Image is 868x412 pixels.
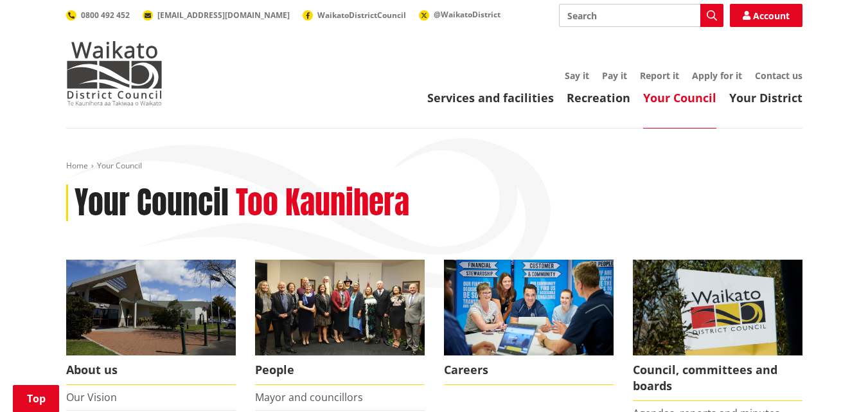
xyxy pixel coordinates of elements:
span: [EMAIL_ADDRESS][DOMAIN_NAME] [157,10,290,21]
span: 0800 492 452 [81,10,130,21]
a: Waikato-District-Council-sign Council, committees and boards [633,260,802,401]
span: Council, committees and boards [633,355,802,401]
a: Our Vision [66,390,117,404]
span: WaikatoDistrictCouncil [317,10,406,21]
a: Recreation [567,90,630,105]
a: Apply for it [692,69,742,82]
a: 2022 Council People [255,260,425,385]
a: Contact us [755,69,802,82]
a: WDC Building 0015 About us [66,260,236,385]
span: About us [66,355,236,385]
a: Top [13,385,59,412]
span: Your Council [97,160,142,171]
nav: breadcrumb [66,161,802,172]
a: [EMAIL_ADDRESS][DOMAIN_NAME] [143,10,290,21]
a: 0800 492 452 [66,10,130,21]
a: WaikatoDistrictCouncil [303,10,406,21]
a: Home [66,160,88,171]
img: WDC Building 0015 [66,260,236,355]
a: Careers [444,260,614,385]
a: Your District [729,90,802,105]
a: Mayor and councillors [255,390,363,404]
a: Say it [565,69,589,82]
h1: Your Council [75,184,229,222]
img: Waikato-District-Council-sign [633,260,802,355]
span: People [255,355,425,385]
img: Office staff in meeting - Career page [444,260,614,355]
span: @WaikatoDistrict [434,9,500,20]
img: Waikato District Council - Te Kaunihera aa Takiwaa o Waikato [66,41,163,105]
a: @WaikatoDistrict [419,9,500,20]
a: Services and facilities [427,90,554,105]
img: 2022 Council [255,260,425,355]
a: Your Council [643,90,716,105]
h2: Too Kaunihera [236,184,409,222]
span: Careers [444,355,614,385]
a: Account [730,4,802,27]
input: Search input [559,4,723,27]
a: Pay it [602,69,627,82]
a: Report it [640,69,679,82]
